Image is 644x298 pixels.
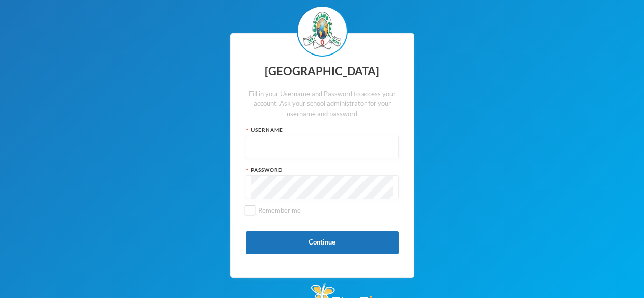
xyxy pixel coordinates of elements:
div: [GEOGRAPHIC_DATA] [246,62,399,82]
div: Username [246,126,399,134]
button: Continue [246,231,399,254]
span: Remember me [254,206,305,214]
div: Fill in your Username and Password to access your account. Ask your school administrator for your... [246,89,399,119]
div: Password [246,166,399,174]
